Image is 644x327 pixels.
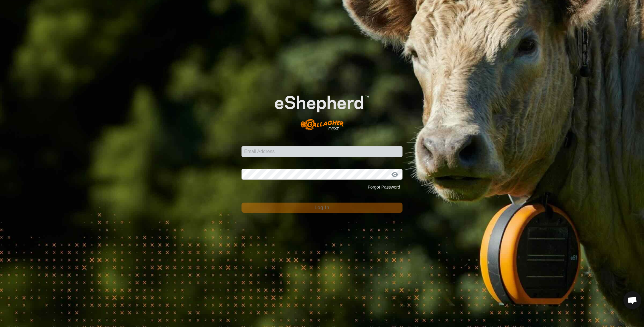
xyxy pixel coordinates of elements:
button: Log In [241,203,402,213]
input: Email Address [241,146,402,157]
div: Open chat [623,291,641,309]
img: E-shepherd Logo [258,82,386,137]
a: Forgot Password [368,185,400,189]
span: Log In [315,205,329,210]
